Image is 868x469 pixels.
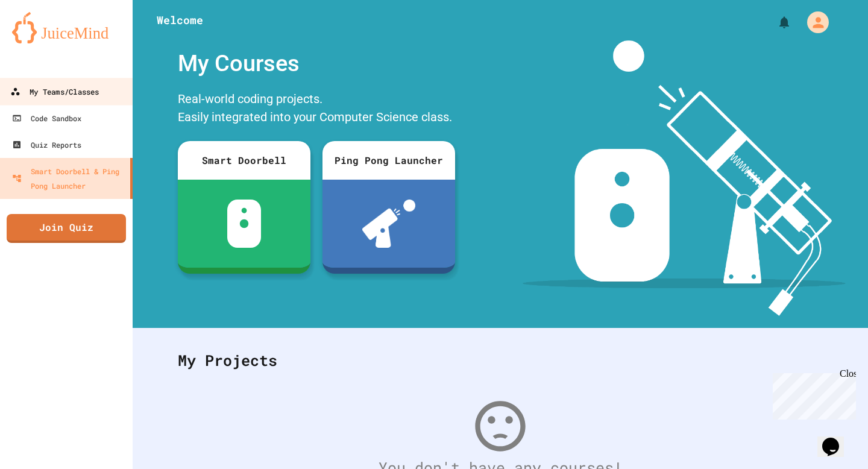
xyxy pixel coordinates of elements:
[523,40,846,316] img: banner-image-my-projects.png
[10,84,99,99] div: My Teams/Classes
[178,141,310,180] div: Smart Doorbell
[817,421,856,457] iframe: chat widget
[768,368,856,420] iframe: chat widget
[12,137,81,152] div: Quiz Reports
[172,40,461,87] div: My Courses
[12,12,121,43] img: logo-orange.svg
[794,8,832,36] div: My Account
[166,337,835,384] div: My Projects
[755,12,794,33] div: My Notifications
[227,200,262,248] img: sdb-white.svg
[322,141,455,180] div: Ping Pong Launcher
[5,5,83,77] div: Chat with us now!Close
[12,111,81,125] div: Code Sandbox
[7,214,126,243] a: Join Quiz
[362,200,416,248] img: ppl-with-ball.png
[12,164,125,193] div: Smart Doorbell & Ping Pong Launcher
[172,87,461,132] div: Real-world coding projects. Easily integrated into your Computer Science class.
